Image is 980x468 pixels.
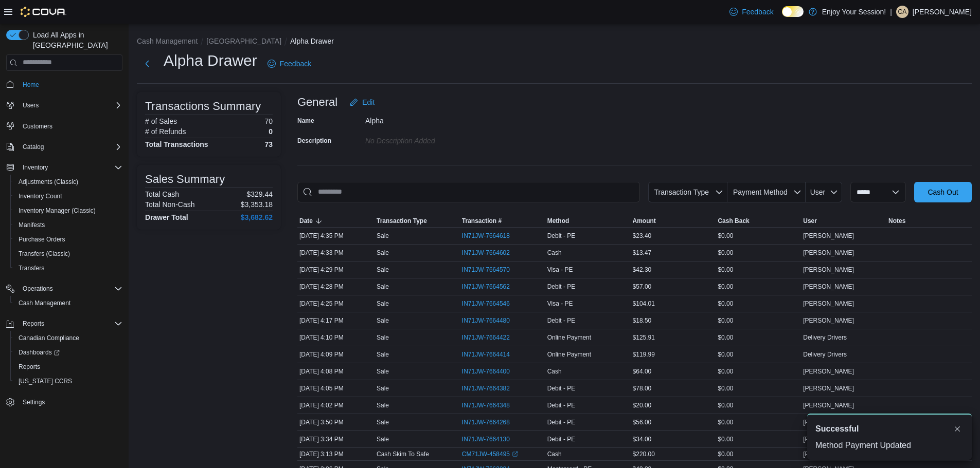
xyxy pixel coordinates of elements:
a: Canadian Compliance [14,332,83,344]
span: Reports [14,361,122,373]
span: Customers [19,120,122,133]
p: Sale [377,299,389,308]
span: Reports [23,320,44,328]
span: Dashboards [19,348,60,357]
span: Users [23,101,39,109]
div: [DATE] 4:17 PM [297,314,375,327]
h4: $3,682.62 [241,213,273,221]
label: Name [297,117,314,125]
button: IN71JW-7664348 [462,399,520,411]
a: Dashboards [14,346,64,359]
span: IN71JW-7664348 [462,401,510,409]
button: Customers [2,119,127,134]
span: [PERSON_NAME] [803,401,854,409]
a: Manifests [14,219,49,231]
button: [GEOGRAPHIC_DATA] [206,37,281,45]
h6: # of Refunds [145,127,186,136]
h6: Total Non-Cash [145,200,195,209]
span: Delivery Drivers [803,333,847,342]
div: $0.00 [716,399,801,411]
button: IN71JW-7664130 [462,433,520,445]
p: Sale [377,367,389,376]
span: $13.47 [633,249,652,257]
p: Sale [377,384,389,392]
div: [DATE] 4:25 PM [297,297,375,310]
span: $119.99 [633,350,655,359]
span: $104.01 [633,299,655,308]
span: Cash Management [14,297,122,309]
p: $3,353.18 [241,200,273,209]
span: Reports [19,317,122,330]
button: Transaction Type [648,182,727,202]
span: [PERSON_NAME] [803,283,854,291]
span: Cash Back [718,217,749,225]
a: Feedback [725,2,777,22]
a: Cash Management [14,297,75,309]
span: IN71JW-7664422 [462,333,510,342]
button: IN71JW-7664480 [462,314,520,327]
span: Customers [23,122,52,130]
h4: 73 [264,140,273,148]
p: Cash Skim To Safe [377,450,429,458]
span: [PERSON_NAME] [803,316,854,325]
a: Dashboards [10,345,127,360]
button: Purchase Orders [10,232,127,247]
button: Adjustments (Classic) [10,175,127,189]
button: Manifests [10,218,127,232]
span: Dashboards [14,346,122,359]
button: IN71JW-7664382 [462,382,520,395]
span: Feedback [280,59,311,69]
span: IN71JW-7664570 [462,266,510,274]
span: Notes [888,217,905,225]
span: Home [19,78,122,91]
span: Transaction # [462,217,502,225]
h3: Sales Summary [145,173,225,185]
p: Sale [377,232,389,240]
span: $56.00 [633,418,652,426]
span: Home [23,81,39,89]
button: Transaction Type [375,215,460,227]
span: $23.40 [633,232,652,240]
span: IN71JW-7664400 [462,367,510,376]
p: [PERSON_NAME] [913,6,972,18]
div: Carrie Anderson [896,6,908,18]
p: Sale [377,266,389,274]
a: Feedback [263,53,315,74]
button: User [801,215,886,227]
span: Method [547,217,569,225]
span: Inventory [19,161,122,174]
div: $0.00 [716,448,801,460]
button: Catalog [2,140,127,154]
div: $0.00 [716,314,801,327]
button: Method [545,215,631,227]
span: Settings [23,398,45,406]
label: Description [297,137,331,145]
button: Dismiss toast [951,423,964,435]
button: Edit [346,92,379,113]
span: Manifests [19,221,45,229]
span: IN71JW-7664602 [462,249,510,257]
span: IN71JW-7664130 [462,435,510,443]
span: Adjustments (Classic) [14,176,122,188]
div: [DATE] 4:28 PM [297,280,375,293]
span: [US_STATE] CCRS [19,377,72,385]
span: CA [898,6,907,18]
p: Enjoy Your Session! [822,6,886,18]
nav: Complex example [6,73,122,437]
a: Transfers (Classic) [14,248,74,260]
button: Reports [2,316,127,331]
p: 0 [269,127,273,136]
button: Date [297,215,375,227]
button: [US_STATE] CCRS [10,374,127,388]
p: $329.44 [246,190,273,198]
span: Visa - PE [547,266,573,274]
button: Inventory Manager (Classic) [10,203,127,218]
div: $0.00 [716,247,801,259]
button: Inventory Count [10,189,127,203]
button: IN71JW-7664562 [462,280,520,293]
div: [DATE] 4:09 PM [297,348,375,361]
span: Debit - PE [547,435,576,443]
button: IN71JW-7664414 [462,348,520,361]
span: Load All Apps in [GEOGRAPHIC_DATA] [29,30,122,50]
span: Cash [547,450,562,458]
